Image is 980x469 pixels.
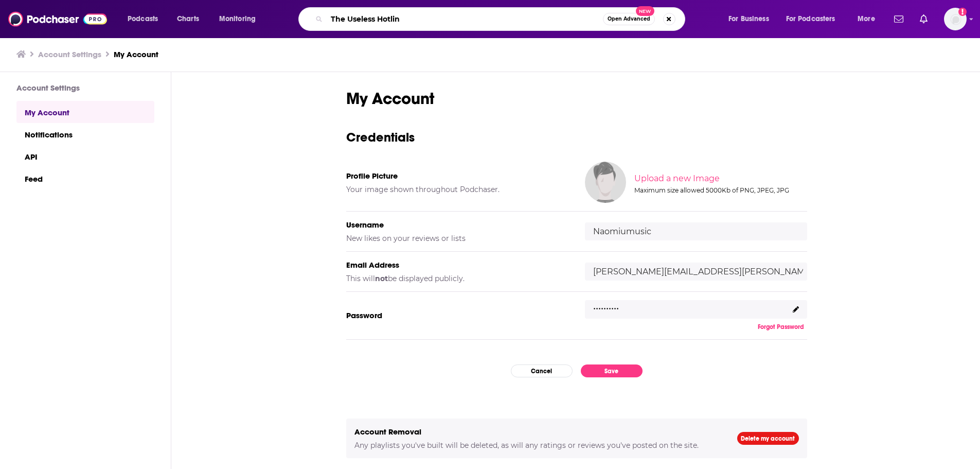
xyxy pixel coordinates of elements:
[346,185,568,194] h5: Your image shown throughout Podchaser.
[354,441,721,450] h5: Any playlists you've built will be deleted, as will any ratings or reviews you've posted on the s...
[16,83,154,93] h3: Account Settings
[585,222,807,240] input: username
[786,12,835,26] span: For Podcasters
[212,11,269,27] button: open menu
[916,10,932,28] a: Show notifications dropdown
[346,89,807,109] h1: My Account
[354,427,721,437] h5: Account Removal
[327,11,603,27] input: Search podcasts, credits, & more...
[850,11,888,27] button: open menu
[944,8,967,30] span: Logged in as Naomiumusic
[128,12,158,26] span: Podcasts
[170,11,205,27] a: Charts
[779,11,850,27] button: open menu
[346,129,807,145] h3: Credentials
[585,162,626,203] img: Your profile image
[728,12,769,26] span: For Business
[890,10,907,28] a: Show notifications dropdown
[16,167,154,189] a: Feed
[346,260,568,270] h5: Email Address
[38,49,101,59] a: Account Settings
[755,323,807,331] button: Forgot Password
[858,12,875,26] span: More
[608,16,650,22] span: Open Advanced
[8,9,107,29] img: Podchaser - Follow, Share and Rate Podcasts
[511,364,573,377] button: Cancel
[120,11,171,27] button: open menu
[958,8,967,16] svg: Add a profile image
[346,220,568,230] h5: Username
[16,145,154,167] a: API
[721,11,782,27] button: open menu
[346,274,568,283] h5: This will be displayed publicly.
[114,49,158,59] a: My Account
[346,234,568,243] h5: New likes on your reviews or lists
[593,298,619,312] p: ..........
[346,171,568,181] h5: Profile Picture
[603,13,655,25] button: Open AdvancedNew
[944,8,967,30] img: User Profile
[585,263,807,281] input: email
[308,7,695,31] div: Search podcasts, credits, & more...
[16,123,154,145] a: Notifications
[737,432,799,445] a: Delete my account
[634,186,805,194] div: Maximum size allowed 5000Kb of PNG, JPEG, JPG
[636,6,654,16] span: New
[16,101,154,123] a: My Account
[177,12,199,26] span: Charts
[944,8,967,30] button: Show profile menu
[375,274,388,283] b: not
[346,310,568,320] h5: Password
[581,364,643,377] button: Save
[219,12,256,26] span: Monitoring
